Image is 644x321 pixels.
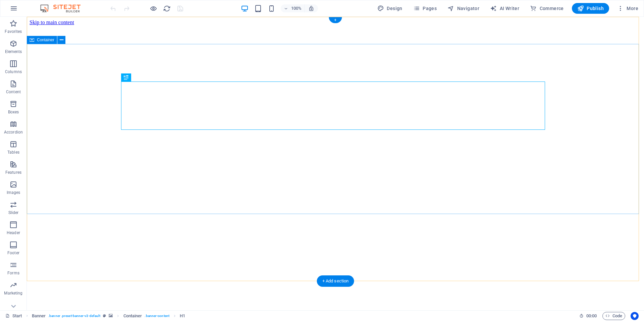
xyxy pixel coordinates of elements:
span: Design [377,5,402,12]
span: More [617,5,638,12]
div: + [329,17,342,23]
span: Pages [413,5,437,12]
i: This element is a customizable preset [103,314,106,318]
p: Features [5,170,21,175]
p: Slider [8,210,19,215]
button: Navigator [445,3,482,14]
button: Click here to leave preview mode and continue editing [149,4,157,12]
h6: Session time [579,312,597,320]
img: Editor Logo [39,4,89,12]
span: Navigator [447,5,479,12]
p: Columns [5,69,22,74]
button: reload [163,4,171,12]
nav: breadcrumb [32,312,185,320]
span: Code [605,312,622,320]
span: . banner .preset-banner-v3-default [48,312,100,320]
p: Accordion [4,129,23,135]
div: Design (Ctrl+Alt+Y) [375,3,405,14]
button: Commerce [527,3,567,14]
p: Header [7,230,20,235]
a: Click to cancel selection. Double-click to open Pages [5,312,22,320]
span: Click to select. Double-click to edit [180,312,185,320]
button: Publish [572,3,609,14]
p: Boxes [8,109,19,115]
button: Code [602,312,625,320]
span: : [591,313,592,318]
p: Marketing [4,290,22,296]
h6: 100% [291,4,302,12]
i: On resize automatically adjust zoom level to fit chosen device. [308,5,314,11]
div: + Add section [317,275,354,287]
span: Container [37,38,54,42]
button: 100% [281,4,305,12]
button: Usercentrics [631,312,639,320]
a: Skip to main content [3,3,47,8]
p: Favorites [5,29,22,34]
button: Design [375,3,405,14]
button: More [614,3,641,14]
button: Pages [411,3,439,14]
p: Tables [7,150,19,155]
i: This element contains a background [109,314,113,318]
p: Footer [7,250,19,256]
i: Reload page [163,5,171,12]
span: Commerce [530,5,564,12]
span: Click to select. Double-click to edit [32,312,46,320]
p: Elements [5,49,22,54]
p: Forms [7,270,19,276]
span: Click to select. Double-click to edit [123,312,142,320]
span: Publish [577,5,604,12]
span: 00 00 [586,312,597,320]
p: Content [6,89,21,95]
span: AI Writer [490,5,519,12]
p: Images [7,190,20,195]
span: . banner-content [145,312,169,320]
button: AI Writer [487,3,522,14]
